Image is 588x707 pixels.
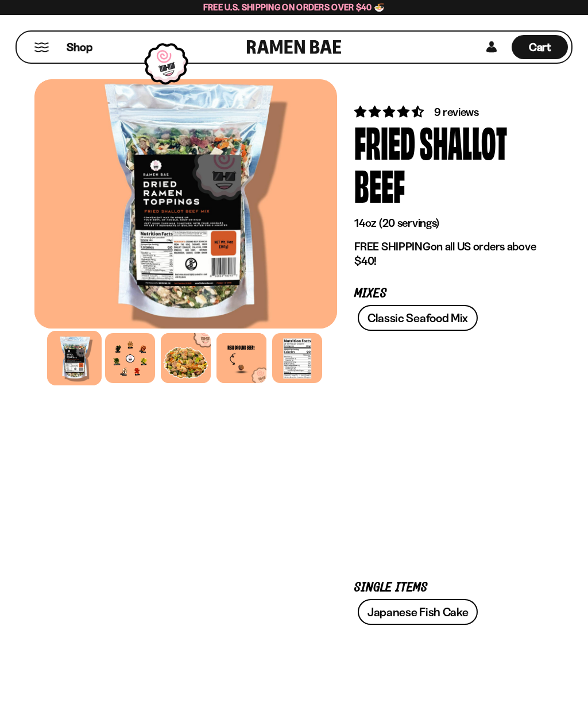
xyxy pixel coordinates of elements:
div: Beef [354,163,405,206]
a: Shop [67,35,92,59]
span: 9 reviews [434,105,479,119]
span: Cart [529,40,551,54]
p: Single Items [354,582,536,593]
div: Shallot [420,120,507,163]
p: on all US orders above $40! [354,239,536,268]
strong: FREE SHIPPING [354,239,430,253]
p: Mixes [354,288,536,299]
span: Free U.S. Shipping on Orders over $40 🍜 [203,2,385,13]
a: Japanese Fish Cake [358,599,478,625]
a: Classic Seafood Mix [358,305,478,331]
span: 4.56 stars [354,105,426,119]
button: Mobile Menu Trigger [34,43,49,52]
div: Cart [512,32,568,63]
div: Fried [354,120,415,163]
span: Shop [67,40,92,55]
p: 14oz (20 servings) [354,216,536,230]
